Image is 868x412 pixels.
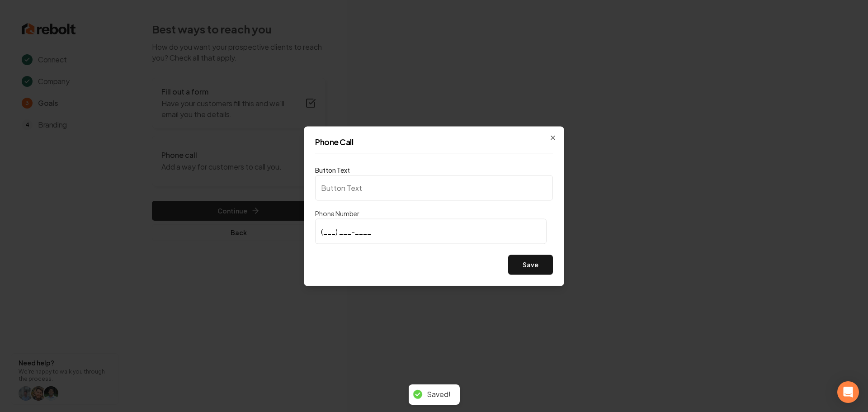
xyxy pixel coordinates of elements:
button: Save [508,255,553,275]
label: Phone Number [315,209,359,217]
div: Saved! [427,390,451,399]
label: Button Text [315,166,350,174]
input: Button Text [315,175,553,200]
h2: Phone Call [315,137,553,146]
